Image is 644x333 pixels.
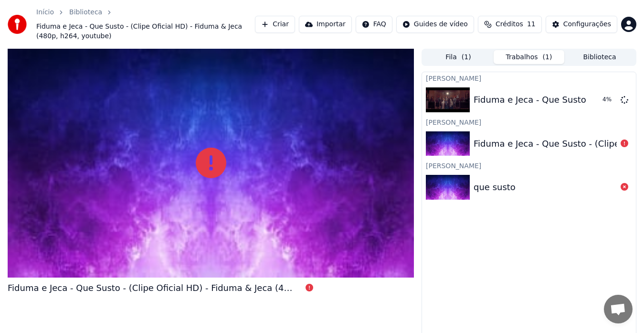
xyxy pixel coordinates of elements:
[604,295,633,323] div: Bate-papo aberto
[563,20,611,29] div: Configurações
[255,16,295,33] button: Criar
[396,16,474,33] button: Guides de vídeo
[496,20,523,29] span: Créditos
[422,160,636,171] div: [PERSON_NAME]
[8,281,294,295] div: Fiduma e Jeca - Que Susto - (Clipe Oficial HD) - Fiduma & Jeca (480p, h264, youtube)
[474,181,516,194] div: que susto
[36,8,255,41] nav: breadcrumb
[69,8,102,17] a: Biblioteca
[462,53,471,62] span: ( 1 )
[546,16,617,33] button: Configurações
[543,53,552,62] span: ( 1 )
[36,8,54,17] a: Início
[494,50,564,64] button: Trabalhos
[423,50,494,64] button: Fila
[422,116,636,128] div: [PERSON_NAME]
[478,16,542,33] button: Créditos11
[8,15,27,34] img: youka
[602,96,617,104] div: 4 %
[36,22,255,41] span: Fiduma e Jeca - Que Susto - (Clipe Oficial HD) - Fiduma & Jeca (480p, h264, youtube)
[474,93,586,107] div: Fiduma e Jeca - Que Susto
[564,50,635,64] button: Biblioteca
[299,16,352,33] button: Importar
[356,16,392,33] button: FAQ
[527,20,536,29] span: 11
[422,72,636,84] div: [PERSON_NAME]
